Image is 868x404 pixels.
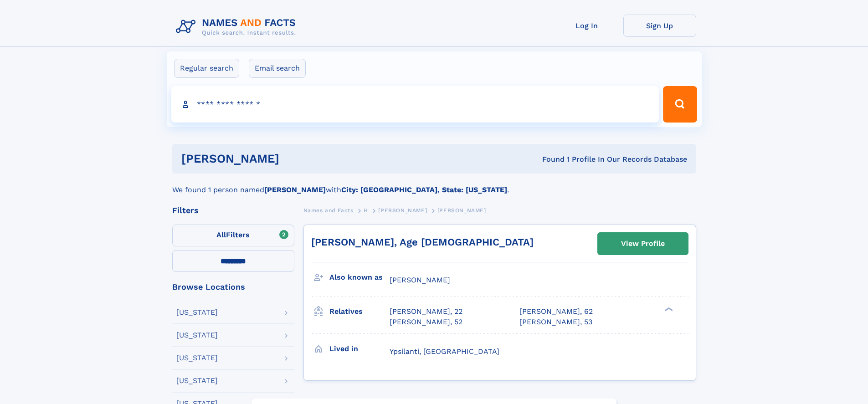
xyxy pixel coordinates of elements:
a: Sign Up [623,15,696,37]
label: Email search [249,59,306,78]
div: [US_STATE] [176,354,218,362]
a: [PERSON_NAME], 62 [519,307,593,317]
b: City: [GEOGRAPHIC_DATA], State: [US_STATE] [341,185,507,194]
a: [PERSON_NAME] [378,205,427,216]
div: [US_STATE] [176,309,218,316]
span: [PERSON_NAME] [390,276,450,284]
span: Ypsilanti, [GEOGRAPHIC_DATA] [390,347,499,356]
a: H [364,205,368,216]
div: [US_STATE] [176,332,218,339]
a: [PERSON_NAME], Age [DEMOGRAPHIC_DATA] [311,236,534,248]
div: ❯ [663,307,673,312]
b: [PERSON_NAME] [264,185,326,194]
div: We found 1 person named with . [172,174,696,195]
input: search input [171,86,659,123]
h1: [PERSON_NAME] [181,153,411,164]
h3: Lived in [329,341,390,357]
span: All [216,230,226,239]
h3: Also known as [329,270,390,285]
div: [US_STATE] [176,377,218,384]
div: Found 1 Profile In Our Records Database [411,154,687,164]
a: [PERSON_NAME], 52 [390,317,462,327]
span: [PERSON_NAME] [437,207,486,214]
a: View Profile [598,233,688,255]
span: H [364,207,368,214]
label: Regular search [174,59,239,78]
div: Browse Locations [172,283,294,291]
a: [PERSON_NAME], 22 [390,307,462,317]
button: Search Button [663,86,697,123]
h3: Relatives [329,304,390,319]
img: Logo Names and Facts [172,15,303,39]
div: View Profile [621,233,665,254]
div: Filters [172,206,294,215]
a: [PERSON_NAME], 53 [519,317,592,327]
a: Log In [550,15,623,37]
span: [PERSON_NAME] [378,207,427,214]
a: Names and Facts [303,205,354,216]
label: Filters [172,225,294,246]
